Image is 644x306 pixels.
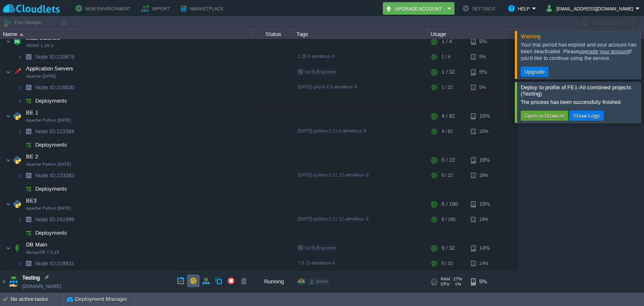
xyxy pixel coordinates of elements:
[26,250,59,255] span: MongoDB 7.0.15
[453,282,461,287] span: 1%
[34,142,68,149] a: Deployments
[18,125,23,138] img: AMDAwAAAACH5BAEAAAAALAAAAAABAAEAAAICRAEAOw==
[294,29,428,39] div: Tags
[571,112,602,119] button: Show Logs
[6,108,11,125] img: AMDAwAAAACH5BAEAAAAALAAAAAABAAEAAAICRAEAOw==
[23,125,34,138] img: AMDAwAAAACH5BAEAAAAALAAAAAABAAEAAAICRAEAOw==
[547,3,636,13] button: [EMAIL_ADDRESS][DOMAIN_NAME]
[22,274,40,283] a: Testing
[471,34,498,50] div: 5%
[521,41,639,62] div: Your trial period has expired and your account has been deactivated. Please if you'd like to cont...
[18,51,23,64] img: AMDAwAAAACH5BAEAAAAALAAAAAABAAEAAAICRAEAOw==
[11,34,23,50] img: AMDAwAAAACH5BAEAAAAALAAAAAABAAEAAAICRAEAOw==
[428,29,517,39] div: Usage
[34,260,75,267] a: Node ID:218831
[20,34,23,36] img: AMDAwAAAACH5BAEAAAAALAAAAAABAAEAAAICRAEAOw==
[252,271,294,293] div: Running
[298,85,357,90] span: [DATE]-php-8.4.3-almalinux-9
[23,169,34,182] img: AMDAwAAAACH5BAEAAAAALAAAAAABAAEAAAICRAEAOw==
[25,198,38,204] a: BE3Apache Python [DATE]
[75,3,133,13] button: New Environment
[23,183,34,196] img: AMDAwAAAACH5BAEAAAAALAAAAAABAAEAAAICRAEAOw==
[441,108,455,125] div: 4 / 82
[441,196,458,213] div: 6 / 180
[471,108,498,125] div: 15%
[26,44,53,49] span: NGINX 1.26.3
[35,85,57,91] span: Node ID:
[0,271,7,293] img: AMDAwAAAACH5BAEAAAAALAAAAAABAAEAAAICRAEAOw==
[298,70,336,75] span: no SLB access
[67,295,127,303] button: Deployment Manager
[522,68,547,75] button: Upgrade
[18,81,23,94] img: AMDAwAAAACH5BAEAAAAALAAAAAABAAEAAAICRAEAOw==
[471,169,498,182] div: 18%
[471,125,498,138] div: 15%
[521,84,631,97] span: Deploy to profile of FE1-All combined projects (Testing)
[3,3,60,14] img: Cloudlets
[23,51,34,64] img: AMDAwAAAACH5BAEAAAAALAAAAAABAAEAAAICRAEAOw==
[471,152,498,169] div: 18%
[11,64,23,81] img: AMDAwAAAACH5BAEAAAAALAAAAAABAAEAAAICRAEAOw==
[462,3,498,13] button: Settings
[141,3,173,13] button: Import
[18,257,23,270] img: AMDAwAAAACH5BAEAAAAALAAAAAABAAEAAAICRAEAOw==
[18,227,23,240] img: AMDAwAAAACH5BAEAAAAALAAAAAABAAEAAAICRAEAOw==
[6,64,11,81] img: AMDAwAAAACH5BAEAAAAALAAAAAABAAEAAAICRAEAOw==
[441,64,455,81] div: 1 / 32
[25,242,48,248] a: DB MainMongoDB 7.0.15
[18,169,23,182] img: AMDAwAAAACH5BAEAAAAALAAAAAABAAEAAAICRAEAOw==
[298,261,335,266] span: 7.0.15-almalinux-9
[441,213,455,226] div: 6 / 180
[298,173,369,178] span: [DATE]-python-3.11.12-almalinux-9
[35,129,57,135] span: Node ID:
[34,172,75,179] span: 223383
[34,260,75,267] span: 218831
[298,217,369,222] span: [DATE]-python-3.11.12-almalinux-9
[11,108,23,125] img: AMDAwAAAACH5BAEAAAAALAAAAAABAAEAAAICRAEAOw==
[26,162,71,167] span: Apache Python [DATE]
[35,54,57,60] span: Node ID:
[23,257,34,270] img: AMDAwAAAACH5BAEAAAAALAAAAAABAAEAAAICRAEAOw==
[18,213,23,226] img: AMDAwAAAACH5BAEAAAAALAAAAAABAAEAAAICRAEAOw==
[521,99,639,106] div: The process has been successfully finished.
[471,271,498,293] div: 5%
[441,240,455,257] div: 9 / 32
[25,241,48,249] span: DB Main
[441,277,450,282] span: RAM
[471,257,498,270] div: 14%
[6,196,11,213] img: AMDAwAAAACH5BAEAAAAALAAAAAABAAEAAAICRAEAOw==
[34,128,75,135] span: 223384
[180,3,226,13] button: Marketplace
[1,29,252,39] div: Name
[441,34,452,50] div: 1 / 4
[11,152,23,169] img: AMDAwAAAACH5BAEAAAAALAAAAAABAAEAAAICRAEAOw==
[35,261,57,267] span: Node ID:
[298,246,336,251] span: no SLB access
[34,230,68,237] span: Deployments
[25,110,39,116] a: BE 1Apache Python [DATE]
[441,51,450,64] div: 1 / 4
[522,112,567,119] button: Open in Browser
[34,216,75,223] span: 241999
[23,213,34,226] img: AMDAwAAAACH5BAEAAAAALAAAAAABAAEAAAICRAEAOw==
[521,33,540,39] span: Warning
[25,154,39,160] a: BE 2Apache Python [DATE]
[441,125,453,138] div: 4 / 82
[252,29,293,39] div: Status
[26,206,71,211] span: Apache Python [DATE]
[471,213,498,226] div: 19%
[10,293,63,306] div: No active tasks
[35,173,57,179] span: Node ID:
[18,95,23,108] img: AMDAwAAAACH5BAEAAAAALAAAAAABAAEAAAICRAEAOw==
[25,35,62,41] a: Load BalancerNGINX 1.26.3
[453,277,462,282] span: 27%
[298,54,335,59] span: 1.26.3-almalinux-9
[441,169,453,182] div: 5 / 22
[34,216,75,223] a: Node ID:241999
[35,217,57,223] span: Node ID:
[25,109,39,117] span: BE 1
[6,240,11,257] img: AMDAwAAAACH5BAEAAAAALAAAAAABAAEAAAICRAEAOw==
[23,81,34,94] img: AMDAwAAAACH5BAEAAAAALAAAAAABAAEAAAICRAEAOw==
